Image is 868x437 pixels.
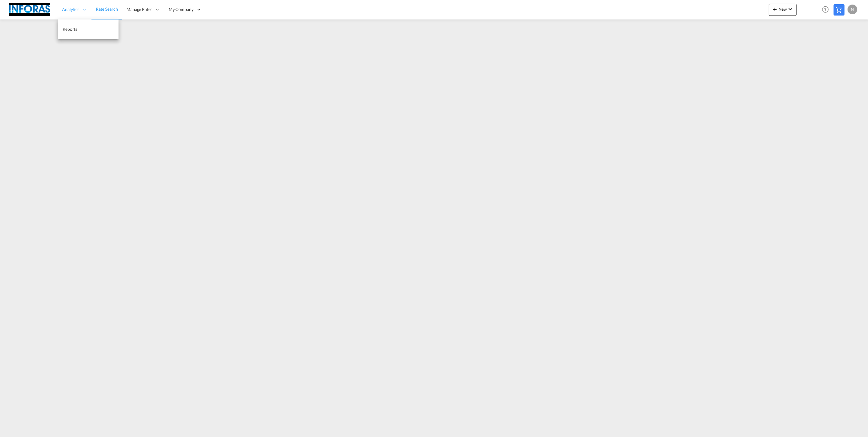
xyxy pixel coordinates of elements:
[820,4,831,15] span: Help
[820,4,834,15] div: Help
[58,19,119,39] a: Reports
[848,5,857,14] div: N
[62,6,79,12] span: Analytics
[126,6,152,12] span: Manage Rates
[96,6,118,12] span: Rate Search
[769,4,797,16] button: icon-plus 400-fgNewicon-chevron-down
[771,5,779,13] md-icon: icon-plus 400-fg
[9,3,50,16] img: eff75c7098ee11eeb65dd1c63e392380.jpg
[771,7,794,12] span: New
[63,26,77,32] span: Reports
[787,5,794,13] md-icon: icon-chevron-down
[169,6,194,12] span: My Company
